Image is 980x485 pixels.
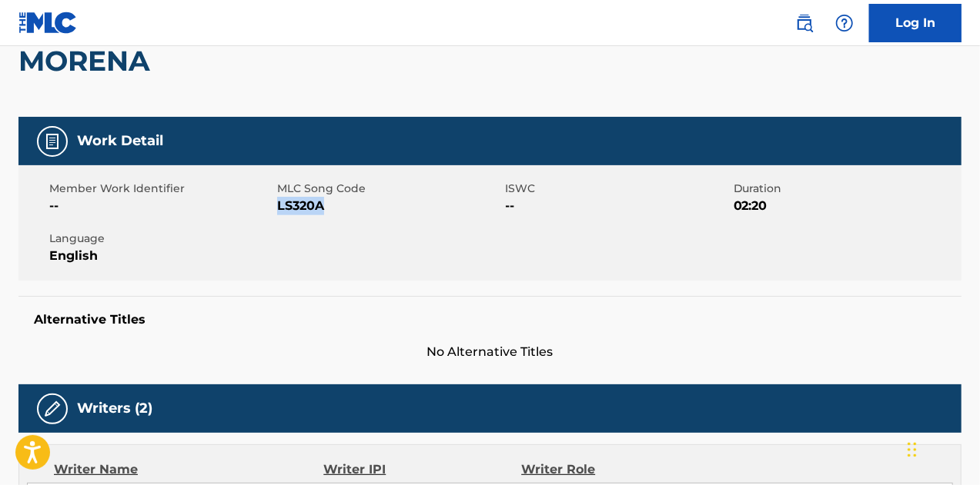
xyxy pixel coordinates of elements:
span: Duration [734,181,958,197]
img: search [795,14,814,32]
a: Log In [869,4,962,42]
span: -- [49,197,273,215]
div: Drag [908,427,917,473]
div: Writer IPI [323,460,521,479]
span: LS320A [277,197,501,215]
img: help [835,14,854,32]
h5: Writers (2) [77,400,152,417]
span: Member Work Identifier [49,181,273,197]
div: Writer Role [521,460,701,479]
span: ISWC [506,181,730,197]
div: Help [829,8,860,38]
img: Writers [43,400,62,418]
span: -- [506,197,730,215]
h2: MORENA [18,44,158,78]
h5: Work Detail [77,132,163,150]
span: 02:20 [734,197,958,215]
div: Writer Name [54,460,323,479]
iframe: Chat Widget [903,411,980,485]
span: Language [49,231,273,247]
span: No Alternative Titles [18,343,962,361]
img: MLC Logo [18,12,78,34]
h5: Alternative Titles [34,312,946,327]
span: MLC Song Code [277,181,501,197]
img: Work Detail [43,132,62,151]
span: English [49,247,273,265]
a: Public Search [789,8,820,38]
